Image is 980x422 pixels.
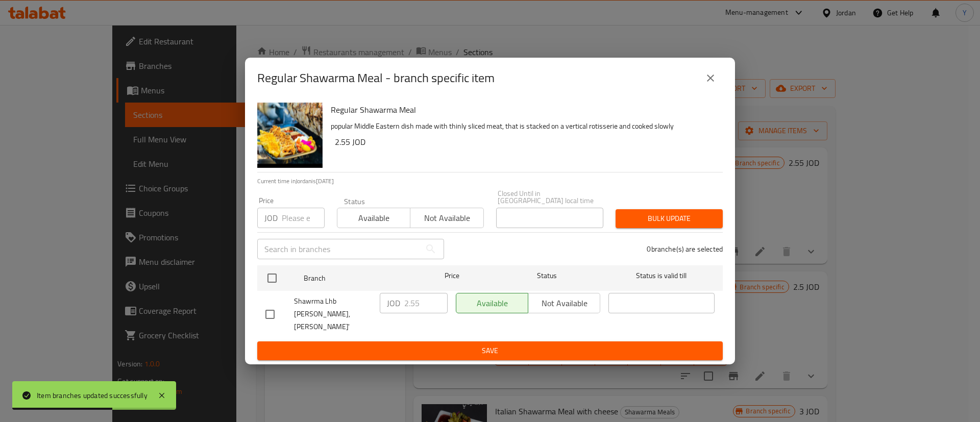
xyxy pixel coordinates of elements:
[37,390,148,401] div: Item branches updated successfully
[257,239,421,259] input: Search in branches
[410,208,483,228] button: Not available
[257,70,495,86] h2: Regular Shawarma Meal - branch specific item
[494,269,600,282] span: Status
[331,120,715,133] p: popular Middle Eastern dish made with thinly sliced meat, that is stacked on a vertical rotisseri...
[387,297,400,309] p: JOD
[418,269,486,282] span: Price
[337,208,410,228] button: Available
[265,344,715,357] span: Save
[624,212,715,225] span: Bulk update
[414,211,479,226] span: Not available
[294,295,372,333] span: Shawrma Lhb [PERSON_NAME], [PERSON_NAME]'
[341,211,406,226] span: Available
[647,244,723,254] p: 0 branche(s) are selected
[257,341,723,360] button: Save
[331,103,715,117] h6: Regular Shawarma Meal
[304,272,410,285] span: Branch
[616,209,723,228] button: Bulk update
[608,269,715,282] span: Status is valid till
[335,135,715,149] h6: 2.55 JOD
[282,208,325,228] input: Please enter price
[404,293,448,313] input: Please enter price
[698,66,723,90] button: close
[257,103,323,168] img: Regular Shawarma Meal
[264,212,278,224] p: JOD
[257,177,723,186] p: Current time in Jordan is [DATE]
